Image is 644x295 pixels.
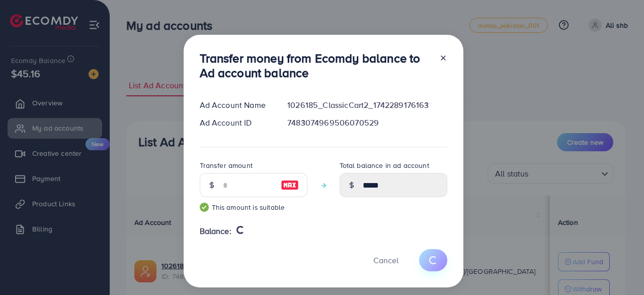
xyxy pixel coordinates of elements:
h3: Transfer money from Ecomdy balance to Ad account balance [200,51,431,80]
small: This amount is suitable [200,202,307,212]
div: 1026185_ClassicCart2_1742289176163 [279,99,455,111]
label: Total balance in ad account [340,160,429,170]
div: Ad Account Name [192,99,280,111]
div: Ad Account ID [192,117,280,129]
div: 7483074969506070529 [279,117,455,129]
img: image [281,179,299,191]
span: Balance: [200,225,231,237]
iframe: Chat [601,250,636,287]
img: guide [200,203,209,212]
label: Transfer amount [200,160,253,170]
button: Cancel [361,249,411,271]
span: Cancel [373,255,398,266]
